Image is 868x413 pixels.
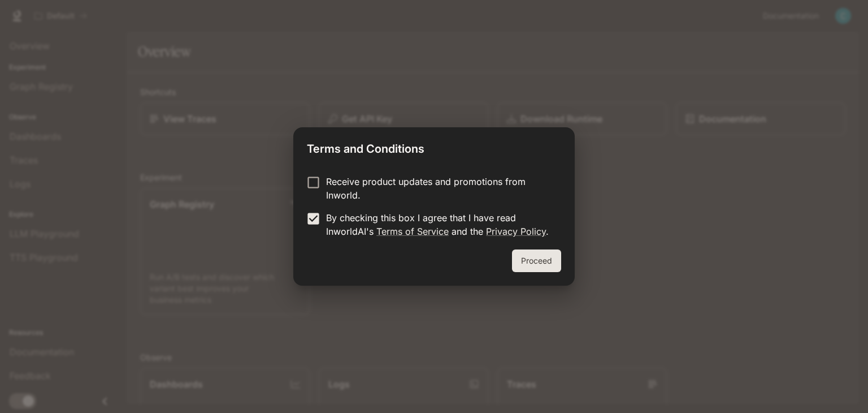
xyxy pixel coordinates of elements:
[326,175,552,202] p: Receive product updates and promotions from Inworld.
[326,211,552,238] p: By checking this box I agree that I have read InworldAI's and the .
[293,127,575,166] h2: Terms and Conditions
[486,226,546,237] a: Privacy Policy
[376,226,449,237] a: Terms of Service
[512,249,561,272] button: Proceed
